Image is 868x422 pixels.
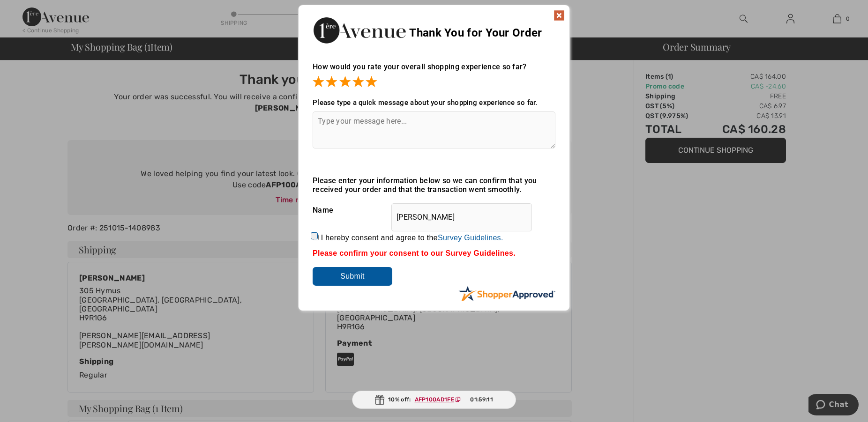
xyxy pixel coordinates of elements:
[313,249,555,258] div: Please confirm your consent to our Survey Guidelines.
[409,26,542,39] span: Thank You for Your Order
[313,98,555,107] div: Please type a quick message about your shopping experience so far.
[313,176,555,194] div: Please enter your information below so we can confirm that you received your order and that the t...
[313,15,406,46] img: Thank You for Your Order
[21,7,40,15] span: Chat
[313,53,555,89] div: How would you rate your overall shopping experience so far?
[438,234,503,242] a: Survey Guidelines.
[321,234,503,242] label: I hereby consent and agree to the
[375,395,384,405] img: Gift.svg
[415,396,454,403] ins: AFP100AD1FE
[470,395,493,404] span: 01:59:11
[313,199,555,222] div: Name
[313,267,392,286] input: Submit
[554,10,565,21] img: x
[352,391,516,409] div: 10% off:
